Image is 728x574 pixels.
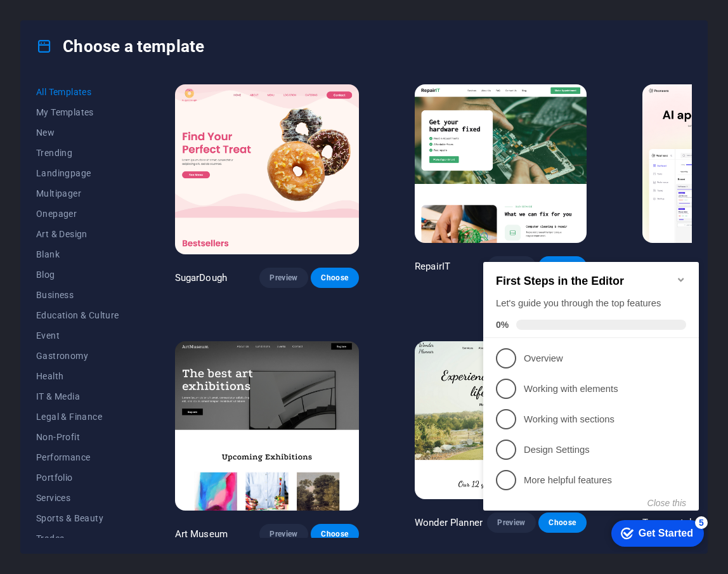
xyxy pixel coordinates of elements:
button: Gastronomy [36,346,119,366]
span: Preview [270,273,297,283]
button: Trending [36,143,119,163]
span: Services [36,493,119,503]
span: Art & Design [36,229,119,239]
p: Working with sections [46,169,198,183]
li: Working with elements [5,130,221,160]
span: 0% [18,76,38,86]
button: Preview [259,524,308,544]
span: Onepager [36,209,119,219]
div: 5 [217,273,230,285]
button: Health [36,366,119,386]
button: New [36,122,119,143]
img: Wonder Planner [415,341,587,500]
span: Business [36,290,119,300]
button: Event [36,325,119,346]
span: Choose [321,273,349,283]
p: Design Settings [46,200,198,213]
button: All Templates [36,82,119,102]
button: Sports & Beauty [36,508,119,528]
span: Choose [321,529,349,539]
button: Preview [259,268,308,288]
span: Trades [36,533,119,544]
span: My Templates [36,107,119,117]
span: Non-Profit [36,432,119,442]
button: Art & Design [36,224,119,244]
button: Choose [311,268,359,288]
h4: Choose a template [36,36,204,56]
span: Performance [36,452,119,462]
button: IT & Media [36,386,119,407]
button: Blog [36,264,119,285]
p: SugarDough [175,271,227,284]
span: All Templates [36,87,119,97]
p: Art Museum [175,528,228,540]
span: Multipager [36,188,119,199]
span: Blank [36,249,119,259]
span: Education & Culture [36,310,119,320]
p: More helpful features [46,230,198,244]
button: Multipager [36,183,119,204]
span: Sports & Beauty [36,513,119,523]
p: Overview [46,108,198,122]
div: Get Started 5 items remaining, 0% complete [133,277,226,303]
span: Portfolio [36,473,119,483]
div: Let's guide you through the top features [18,53,208,67]
button: Legal & Finance [36,407,119,427]
img: Art Museum [175,341,359,511]
li: Design Settings [5,191,221,221]
li: Overview [5,100,221,130]
button: Landingpage [36,163,119,183]
span: IT & Media [36,391,119,401]
div: Minimize checklist [198,31,208,41]
button: Blank [36,244,119,264]
button: Trades [36,528,119,549]
button: Non-Profit [36,427,119,447]
span: New [36,127,119,138]
button: Choose [311,524,359,544]
span: Preview [270,529,297,539]
button: Portfolio [36,467,119,488]
p: RepairIT [415,260,450,273]
button: My Templates [36,102,119,122]
span: Event [36,330,119,341]
button: Education & Culture [36,305,119,325]
li: Working with sections [5,160,221,191]
span: Legal & Finance [36,412,119,422]
button: Business [36,285,119,305]
button: Services [36,488,119,508]
h2: First Steps in the Editor [18,31,208,44]
div: Get Started [160,284,215,296]
span: Trending [36,148,119,158]
img: RepairIT [415,84,587,243]
span: Health [36,371,119,381]
p: Wonder Planner [415,516,483,529]
button: Close this [169,254,208,264]
button: Onepager [36,204,119,224]
span: Gastronomy [36,351,119,361]
span: Landingpage [36,168,119,178]
p: Working with elements [46,139,198,152]
li: More helpful features [5,221,221,252]
img: SugarDough [175,84,359,254]
span: Blog [36,270,119,280]
button: Performance [36,447,119,467]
